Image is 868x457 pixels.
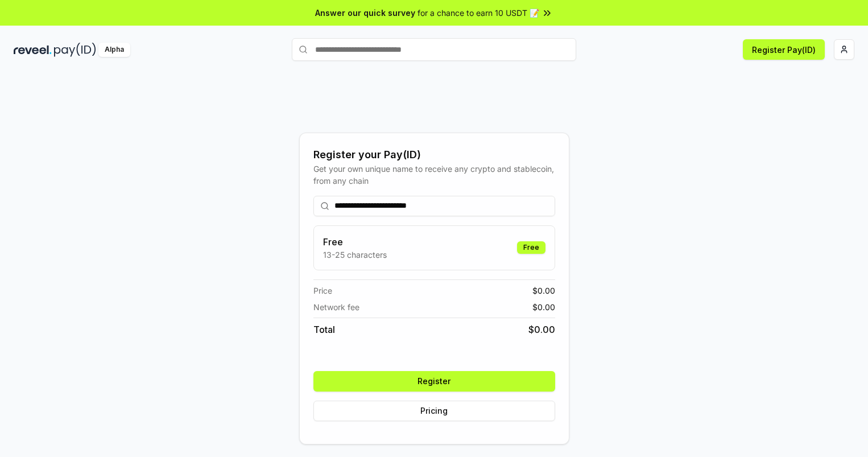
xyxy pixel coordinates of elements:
[313,163,555,187] div: Get your own unique name to receive any crypto and stablecoin, from any chain
[98,43,130,57] div: Alpha
[313,147,555,163] div: Register your Pay(ID)
[532,301,555,313] span: $ 0.00
[743,39,825,60] button: Register Pay(ID)
[313,323,335,336] span: Total
[418,7,539,19] span: for a chance to earn 10 USDT 📝
[528,323,555,336] span: $ 0.00
[313,285,332,297] span: Price
[54,43,96,57] img: pay_id
[14,43,52,57] img: reveel_dark
[323,249,387,261] p: 13-25 characters
[517,241,545,254] div: Free
[532,285,555,297] span: $ 0.00
[313,371,555,392] button: Register
[313,301,359,313] span: Network fee
[323,235,387,249] h3: Free
[313,401,555,421] button: Pricing
[315,7,415,19] span: Answer our quick survey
